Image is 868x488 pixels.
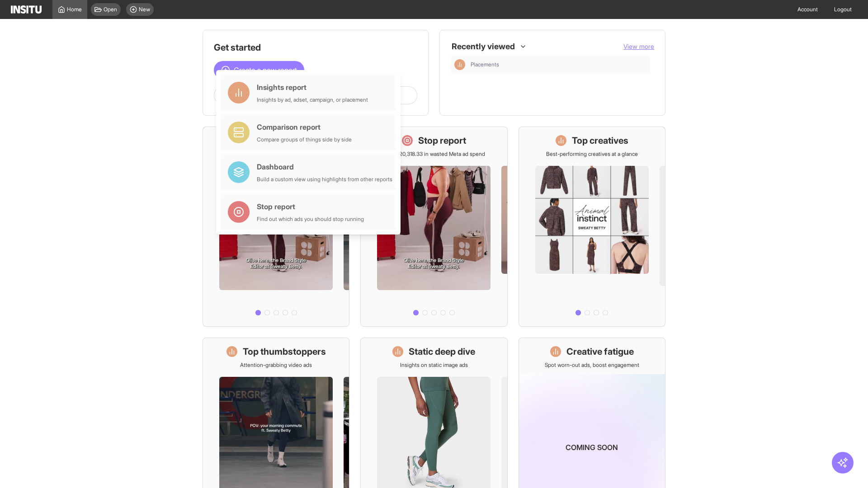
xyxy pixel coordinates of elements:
[104,6,117,13] span: Open
[257,82,368,93] div: Insights report
[257,216,364,223] div: Find out which ads you should stop running
[240,361,312,369] p: Attention-grabbing video ads
[257,122,352,132] div: Comparison report
[400,361,468,369] p: Insights on static image ads
[139,6,150,13] span: New
[214,61,304,79] button: Create a new report
[203,127,349,327] a: What's live nowSee all active ads instantly
[383,150,485,158] p: Save £20,318.33 in wasted Meta ad spend
[471,61,647,68] span: Placements
[546,150,638,158] p: Best-performing creatives at a glance
[11,5,42,14] img: Logo
[519,127,665,327] a: Top creativesBest-performing creatives at a glance
[257,96,368,103] div: Insights by ad, adset, campaign, or placement
[243,345,326,358] h1: Top thumbstoppers
[67,6,82,13] span: Home
[572,134,628,147] h1: Top creatives
[418,134,466,147] h1: Stop report
[214,41,417,54] h1: Get started
[409,345,475,358] h1: Static deep dive
[454,59,465,70] div: Insights
[257,201,364,212] div: Stop report
[623,42,654,50] span: View more
[257,161,392,172] div: Dashboard
[471,61,499,68] span: Placements
[360,127,507,327] a: Stop reportSave £20,318.33 in wasted Meta ad spend
[257,176,392,183] div: Build a custom view using highlights from other reports
[623,42,654,51] button: View more
[234,65,297,75] span: Create a new report
[257,136,352,143] div: Compare groups of things side by side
